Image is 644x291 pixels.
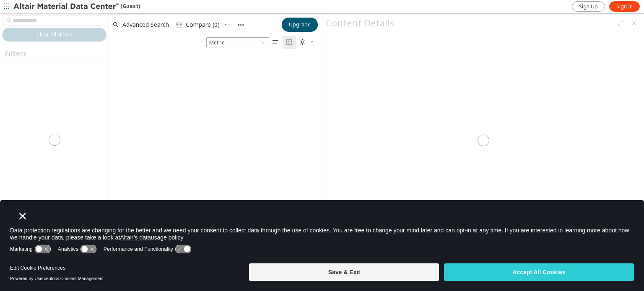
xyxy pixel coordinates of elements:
div: (Guest) [13,3,140,11]
i:  [286,39,293,46]
span: Advanced Search [122,22,169,28]
i:  [176,21,182,28]
button: Tile View [283,36,296,49]
span: Compare (0) [186,22,220,28]
img: Altair Material Data Center [13,3,120,11]
a: Sign Up [572,1,605,12]
button: Theme [296,36,318,49]
button: Upgrade [282,18,318,32]
span: Metric [206,37,269,47]
span: Sign In [616,3,633,10]
button: Table View [269,36,283,49]
span: Upgrade [289,21,311,28]
div: Unit System [206,37,269,47]
i:  [299,39,306,46]
span: Sign Up [579,3,598,10]
i:  [273,39,279,46]
a: Sign In [609,1,640,12]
